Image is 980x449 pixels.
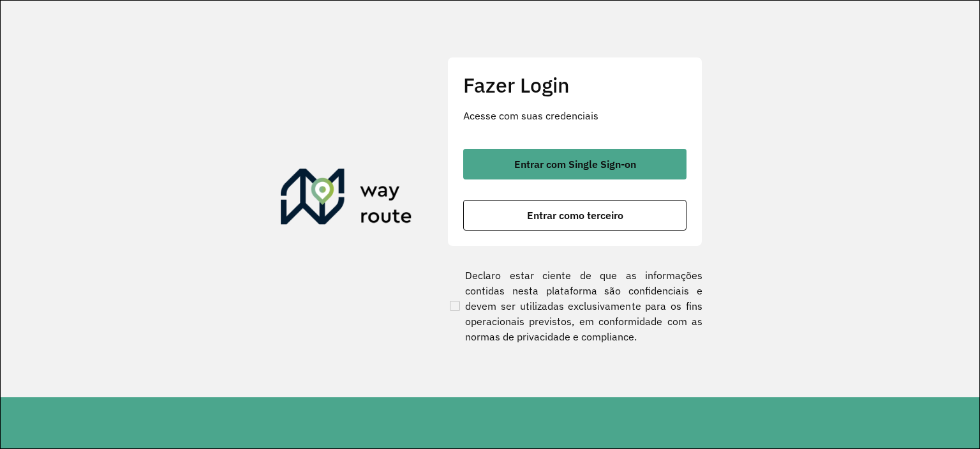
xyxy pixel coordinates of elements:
label: Declaro estar ciente de que as informações contidas nesta plataforma são confidenciais e devem se... [447,268,702,344]
span: Entrar como terceiro [527,210,623,220]
button: button [463,200,687,231]
p: Acesse com suas credenciais [463,108,687,123]
img: Roteirizador AmbevTech [281,169,412,230]
span: Entrar com Single Sign-on [514,159,636,169]
h2: Fazer Login [463,73,687,97]
button: button [463,149,687,179]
